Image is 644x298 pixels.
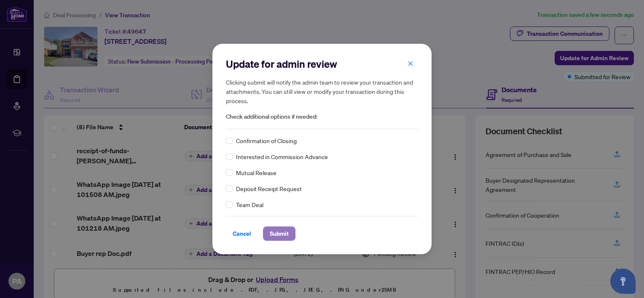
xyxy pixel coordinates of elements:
[610,269,636,294] button: Open asap
[236,168,276,177] span: Mutual Release
[236,152,328,161] span: Interested in Commission Advance
[226,57,418,71] h2: Update for admin review
[236,200,263,209] span: Team Deal
[226,77,418,105] h5: Clicking submit will notify the admin team to review your transaction and attachments. You can st...
[233,227,251,240] span: Cancel
[408,61,413,67] span: close
[236,184,302,193] span: Deposit Receipt Request
[226,226,258,241] button: Cancel
[270,227,289,240] span: Submit
[226,112,418,122] span: Check additional options if needed:
[263,226,295,241] button: Submit
[236,136,297,145] span: Confirmation of Closing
